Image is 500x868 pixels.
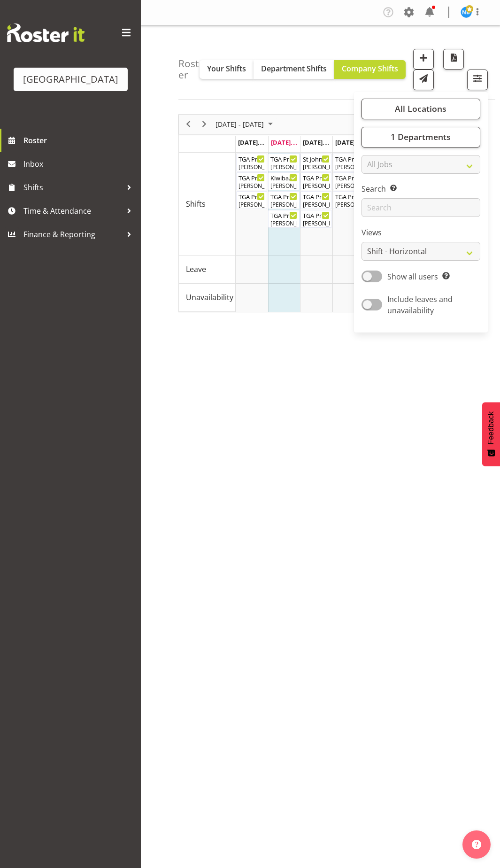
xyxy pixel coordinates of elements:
[270,192,297,201] div: TGA Primary Music Fest. Songs from Sunny Days. FOHM Shift ( )
[200,60,254,79] button: Your Shifts
[362,227,480,238] label: Views
[487,411,495,444] span: Feedback
[335,173,362,182] div: TGA Primary Music Fest. Songs from Sunny Days. FOHM Shift ( )
[179,153,236,256] td: Shifts resource
[413,49,434,70] button: Add a new shift
[236,191,268,209] div: Shifts"s event - TGA Primary Music Fest. Songs from Sunny Days Begin From Monday, August 25, 2025...
[23,72,118,86] div: [GEOGRAPHIC_DATA]
[335,154,362,163] div: TGA Primary Music Fest. Minder. [DATE] ( )
[342,63,398,74] span: Company Shifts
[303,182,330,190] div: [PERSON_NAME]
[7,23,85,42] img: Rosterit website logo
[335,182,362,190] div: [PERSON_NAME]
[300,154,332,171] div: Shifts"s event - St John’s First Aid Course Begin From Wednesday, August 27, 2025 at 8:30:00 AM G...
[271,138,314,147] span: [DATE], [DATE]
[23,157,136,171] span: Inbox
[23,180,122,194] span: Shifts
[270,201,297,209] div: [PERSON_NAME]
[395,103,446,114] span: All Locations
[303,173,330,182] div: TGA Primary Music Fest. Minder. [DATE] ( )
[238,154,265,163] div: TGA Primary Music Fest. Minder. [DATE] ( )
[178,58,200,80] h4: Roster
[362,198,480,217] input: Search
[300,191,332,209] div: Shifts"s event - TGA Primary Music Fest. Songs from Sunny Days. FOHM Shift Begin From Wednesday, ...
[333,172,364,190] div: Shifts"s event - TGA Primary Music Fest. Songs from Sunny Days. FOHM Shift Begin From Thursday, A...
[303,154,330,163] div: St John’s First Aid Course ( )
[391,131,451,142] span: 1 Departments
[482,402,500,466] button: Feedback - Show survey
[270,154,297,163] div: TGA Primary Music Fest. Minder. [DATE] ( )
[182,118,195,130] button: Previous
[443,49,464,70] button: Download a PDF of the roster according to the set date range.
[238,163,265,171] div: [PERSON_NAME]
[238,201,265,209] div: [PERSON_NAME], [PERSON_NAME], [PERSON_NAME], [PERSON_NAME], [PERSON_NAME], [PERSON_NAME], [PERSON...
[270,182,297,190] div: [PERSON_NAME]
[303,192,330,201] div: TGA Primary Music Fest. Songs from Sunny Days. FOHM Shift ( )
[238,182,265,190] div: [PERSON_NAME]
[268,172,300,190] div: Shifts"s event - Kiwibank. Balcony Room HV Begin From Tuesday, August 26, 2025 at 2:30:00 PM GMT+...
[198,118,211,130] button: Next
[212,115,278,134] div: August 25 - 31, 2025
[236,172,268,190] div: Shifts"s event - TGA Primary Music Fest. Songs from Sunny Days. FOHM Shift Begin From Monday, Aug...
[268,154,300,171] div: Shifts"s event - TGA Primary Music Fest. Minder. Tuesday Begin From Tuesday, August 26, 2025 at 1...
[413,70,434,90] button: Send a list of all shifts for the selected filtered period to all rostered employees.
[215,118,265,130] span: [DATE] - [DATE]
[180,115,196,134] div: previous period
[238,138,281,147] span: [DATE], [DATE]
[178,114,462,312] div: Timeline Week of August 26, 2025
[268,210,300,228] div: Shifts"s event - TGA Primary Music Fest. Songs from Sunny Days Begin From Tuesday, August 26, 202...
[335,138,378,147] span: [DATE], [DATE]
[300,172,332,190] div: Shifts"s event - TGA Primary Music Fest. Minder. Wednesday Begin From Wednesday, August 27, 2025 ...
[186,198,206,209] span: Shifts
[303,219,330,228] div: [PERSON_NAME] Awhina [PERSON_NAME], [PERSON_NAME], [PERSON_NAME], [PERSON_NAME], [PERSON_NAME], [...
[186,292,233,303] span: Unavailability
[303,163,330,171] div: [PERSON_NAME]
[303,201,330,209] div: [PERSON_NAME]
[207,63,246,74] span: Your Shifts
[303,210,330,220] div: TGA Primary Music Fest. Songs from Sunny Days ( )
[335,192,362,201] div: TGA Primary Music Fest. Songs from Sunny Days ( )
[261,63,327,74] span: Department Shifts
[387,294,453,316] span: Include leaves and unavailability
[334,60,406,79] button: Company Shifts
[270,210,297,220] div: TGA Primary Music Fest. Songs from Sunny Days ( )
[270,219,297,228] div: [PERSON_NAME], [PERSON_NAME], [PERSON_NAME], [PERSON_NAME], [PERSON_NAME], [PERSON_NAME], [PERSON...
[300,210,332,228] div: Shifts"s event - TGA Primary Music Fest. Songs from Sunny Days Begin From Wednesday, August 27, 2...
[238,173,265,182] div: TGA Primary Music Fest. Songs from Sunny Days. FOHM Shift ( )
[270,173,297,182] div: Kiwibank. Balcony Room HV ( )
[236,153,462,312] table: Timeline Week of August 26, 2025
[236,154,268,171] div: Shifts"s event - TGA Primary Music Fest. Minder. Monday Begin From Monday, August 25, 2025 at 12:...
[362,183,480,194] label: Search
[238,192,265,201] div: TGA Primary Music Fest. Songs from Sunny Days ( )
[23,204,122,218] span: Time & Attendance
[186,263,206,275] span: Leave
[179,284,236,312] td: Unavailability resource
[23,133,136,147] span: Roster
[196,115,212,134] div: next period
[362,99,480,119] button: All Locations
[362,127,480,147] button: 1 Departments
[333,154,364,171] div: Shifts"s event - TGA Primary Music Fest. Minder. Thursday Begin From Thursday, August 28, 2025 at...
[179,256,236,284] td: Leave resource
[254,60,334,79] button: Department Shifts
[23,227,122,241] span: Finance & Reporting
[333,191,364,209] div: Shifts"s event - TGA Primary Music Fest. Songs from Sunny Days Begin From Thursday, August 28, 20...
[387,271,438,282] span: Show all users
[472,840,481,849] img: help-xxl-2.png
[268,191,300,209] div: Shifts"s event - TGA Primary Music Fest. Songs from Sunny Days. FOHM Shift Begin From Tuesday, Au...
[467,70,488,90] button: Filter Shifts
[303,138,346,147] span: [DATE], [DATE]
[214,118,277,130] button: August 2025
[461,7,472,18] img: nicoel-boschman11219.jpg
[335,163,362,171] div: [PERSON_NAME]
[270,163,297,171] div: [PERSON_NAME]
[335,201,362,209] div: [PERSON_NAME], [PERSON_NAME], [PERSON_NAME], [PERSON_NAME], [PERSON_NAME], [PERSON_NAME], [PERSON...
